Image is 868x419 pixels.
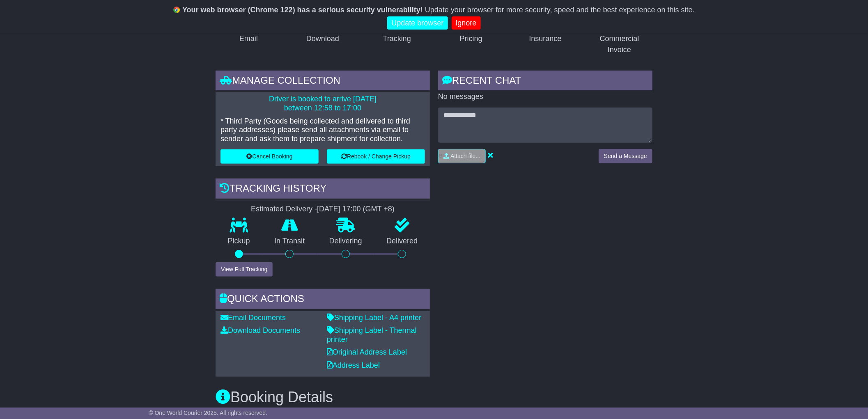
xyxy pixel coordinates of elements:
[387,16,448,30] a: Update browser
[327,149,425,164] button: Rebook / Change Pickup
[220,149,319,164] button: Cancel Booking
[460,33,482,44] div: Pricing
[216,237,262,246] p: Pickup
[317,205,395,214] div: [DATE] 17:00 (GMT +8)
[438,71,652,93] div: RECENT CHAT
[220,326,300,334] a: Download Documents
[220,117,425,144] p: * Third Party (Goods being collected and delivered to third party addresses) please send all atta...
[327,326,417,343] a: Shipping Label - Thermal printer
[327,314,421,322] a: Shipping Label - A4 printer
[182,6,423,14] b: Your web browser (Chrome 122) has a serious security vulnerability!
[317,237,374,246] p: Delivering
[216,289,430,311] div: Quick Actions
[438,92,652,101] p: No messages
[216,205,430,214] div: Estimated Delivery -
[216,179,430,201] div: Tracking history
[216,262,273,277] button: View Full Tracking
[149,410,267,416] span: © One World Courier 2025. All rights reserved.
[306,33,339,44] div: Download
[220,314,286,322] a: Email Documents
[374,237,430,246] p: Delivered
[220,95,425,112] p: Driver is booked to arrive [DATE] between 12:58 to 17:00
[425,6,695,14] span: Update your browser for more security, speed and the best experience on this site.
[599,149,652,163] button: Send a Message
[327,348,407,356] a: Original Address Label
[216,71,430,93] div: Manage collection
[327,361,380,369] a: Address Label
[529,33,561,44] div: Insurance
[383,33,411,44] div: Tracking
[592,33,647,55] div: Commercial Invoice
[262,237,317,246] p: In Transit
[452,16,481,30] a: Ignore
[216,389,652,405] h3: Booking Details
[239,33,258,44] div: Email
